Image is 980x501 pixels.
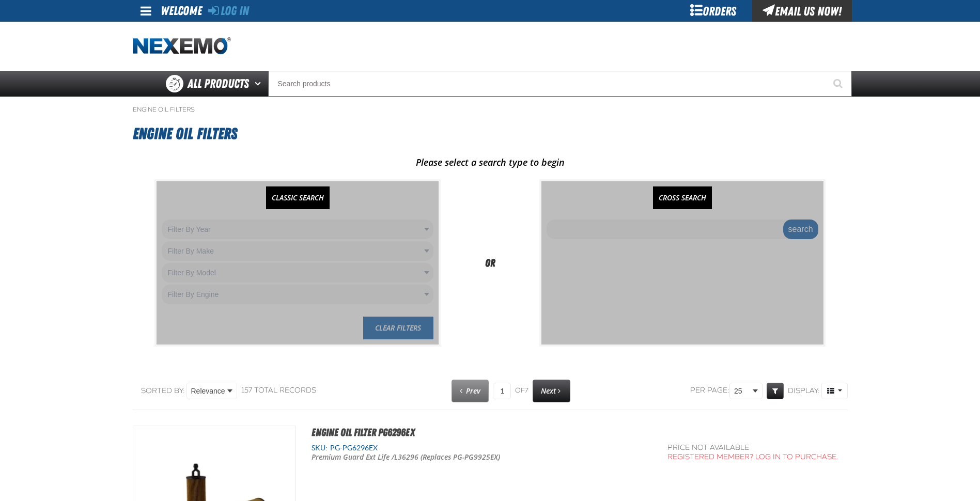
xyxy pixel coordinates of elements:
a: Expand or Collapse Grid Filters [767,383,784,399]
span: PG-PG6296EX [328,444,378,452]
input: Search [268,71,852,97]
span: Per page: [690,386,729,396]
span: Product Grid Views Toolbar [822,383,847,399]
span: Relevance [191,386,225,397]
div: SKU: [312,443,652,453]
a: CROSS SEARCH [653,186,712,209]
h1: Engine Oil Filters [133,120,848,148]
div: Price not available [667,443,838,453]
a: Log In [208,4,249,18]
span: All Products [188,74,249,93]
span: Display: [788,386,820,395]
p: Please select a search type to begin [133,156,848,168]
span: Sorted By: [141,386,185,395]
span: of [515,386,528,396]
a: Next page [533,380,570,402]
h2: OR [485,255,495,271]
a: Engine Oil Filter PG6296EX [312,426,415,439]
nav: Breadcrumbs [133,105,848,114]
button: Start Searching [826,71,852,97]
a: Home [133,37,231,55]
div: 157 total records [241,386,316,396]
span: 7 [525,386,528,395]
p: Premium Guard Ext Life /L36296 (Replaces PG-PG9925EX) [312,452,516,462]
input: Current page number [493,383,511,399]
a: Engine Oil Filters [133,105,195,114]
button: Product Grid Views Toolbar [821,383,848,399]
span: Next [541,386,556,396]
a: CLASSIC SEARCH [266,186,330,209]
button: Open All Products pages [251,71,268,97]
a: Registered Member? Log In to purchase. [667,452,838,461]
span: 25 [734,386,751,397]
img: Nexemo logo [133,37,231,55]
